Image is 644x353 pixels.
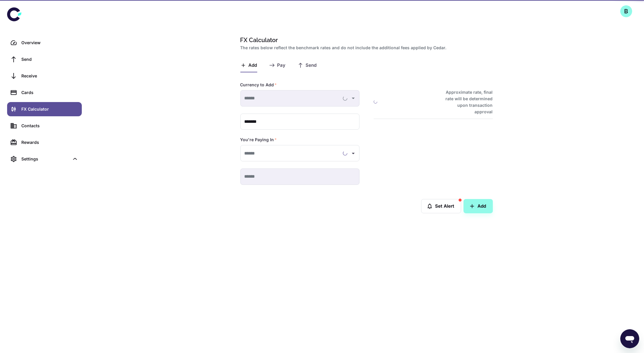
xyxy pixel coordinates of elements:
div: Settings [7,152,82,166]
label: Currency to Add [240,82,277,88]
a: FX Calculator [7,102,82,116]
div: Settings [21,156,69,162]
a: Rewards [7,135,82,150]
button: Add [464,199,493,213]
div: Contacts [21,123,78,129]
div: Send [21,56,78,63]
div: Overview [21,39,78,46]
button: Open [349,149,357,158]
a: Overview [7,36,82,50]
div: Rewards [21,139,78,146]
span: Add [249,63,257,68]
a: Cards [7,85,82,100]
div: Cards [21,89,78,96]
label: You're Paying In [240,137,277,143]
button: B [620,5,632,17]
a: Receive [7,69,82,83]
span: Pay [277,63,286,68]
iframe: Button to launch messaging window, conversation in progress [620,329,639,348]
div: Receive [21,73,78,79]
div: FX Calculator [21,106,78,112]
h6: Approximate rate, final rate will be determined upon transaction approval [439,89,493,115]
h2: The rates below reflect the benchmark rates and do not include the additional fees applied by Cedar. [240,44,490,51]
a: Contacts [7,119,82,133]
a: Send [7,52,82,66]
span: Send [306,63,317,68]
h1: FX Calculator [240,36,490,44]
button: Set Alert [421,199,461,213]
